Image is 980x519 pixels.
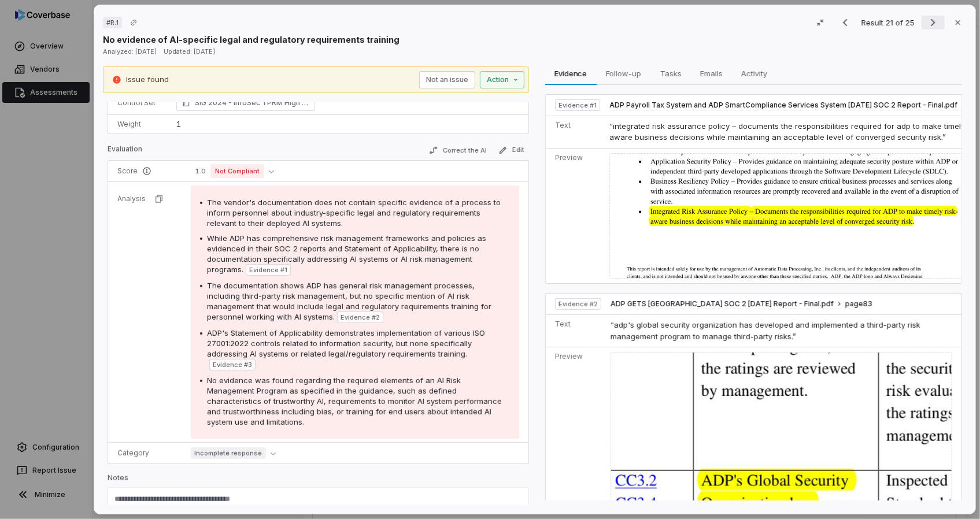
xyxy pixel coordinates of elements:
[106,18,119,27] span: # R.1
[861,16,916,29] p: Result 21 of 25
[207,281,491,321] span: The documentation shows ADP has general risk management processes, including third-party risk man...
[341,313,380,322] span: Evidence # 2
[249,265,287,275] span: Evidence # 1
[213,360,252,369] span: Evidence # 3
[493,143,528,157] button: Edit
[108,144,142,158] p: Evaluation
[103,47,157,55] span: Analyzed: [DATE]
[833,16,856,29] button: Previous result
[611,320,920,341] span: “adp's global security organization has developed and implemented a third-party risk management p...
[207,376,502,427] span: No evidence was found regarding the required elements of an AI Risk Management Program as specifi...
[176,119,181,128] span: 1
[117,98,158,107] p: Control Set
[736,66,771,81] span: Activity
[609,101,957,110] span: ADP Payroll Tax System and ADP SmartCompliance Services System [DATE] SOC 2 Report - Final.pdf
[479,71,524,88] button: Action
[921,16,944,29] button: Next result
[207,328,485,358] span: ADP's Statement of Applicability demonstrates implementation of various ISO 27001:2022 controls r...
[191,447,266,459] span: Incomplete response
[164,47,215,55] span: Updated: [DATE]
[210,164,264,178] span: Not Compliant
[558,101,596,110] span: Evidence # 1
[611,299,872,309] button: ADP GETS [GEOGRAPHIC_DATA] SOC 2 [DATE] Report - Final.pdfpage83
[695,66,727,81] span: Emails
[195,97,309,109] span: SIG 2024 - InfoSec TPRM High Framework
[126,74,169,86] p: Issue found
[419,71,475,88] button: Not an issue
[117,166,172,176] p: Score
[545,315,605,347] td: Text
[545,148,604,283] td: Preview
[550,66,591,81] span: Evidence
[845,299,872,309] span: page 83
[108,473,529,487] p: Notes
[558,299,597,309] span: Evidence # 2
[207,198,501,228] span: The vendor's documentation does not contain specific evidence of a process to inform personnel ab...
[601,66,646,81] span: Follow-up
[655,66,686,81] span: Tasks
[117,448,172,458] p: Category
[611,299,834,309] span: ADP GETS [GEOGRAPHIC_DATA] SOC 2 [DATE] Report - Final.pdf
[103,34,400,46] p: No evidence of AI-specific legal and regulatory requirements training
[207,233,486,274] span: While ADP has comprehensive risk management frameworks and policies as evidenced in their SOC 2 r...
[424,143,491,157] button: Correct the AI
[123,12,144,33] button: Copy link
[117,194,146,203] p: Analysis
[117,120,158,129] p: Weight
[191,164,279,178] button: 1.0Not Compliant
[545,116,604,148] td: Text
